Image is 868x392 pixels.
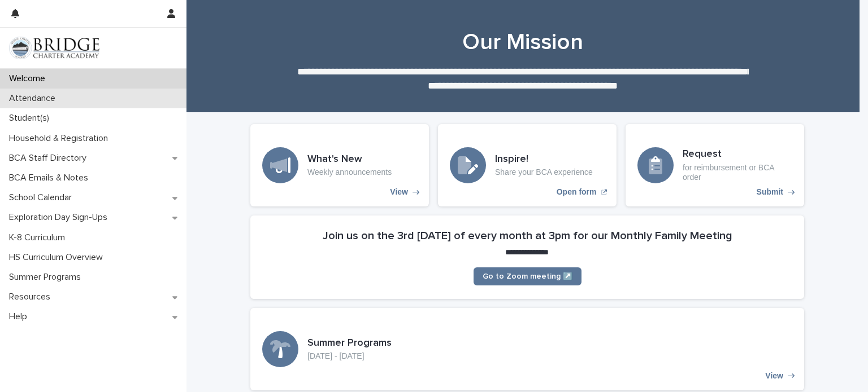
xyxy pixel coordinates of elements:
p: BCA Emails & Notes [5,173,97,183]
p: Resources [5,292,59,302]
p: for reimbursement or BCA order [683,163,792,182]
a: Open form [438,124,617,206]
p: Weekly announcements [307,168,392,177]
p: School Calendar [5,192,81,203]
p: Submit [757,187,783,197]
a: View [250,308,804,390]
a: View [250,124,429,206]
p: [DATE] - [DATE] [307,351,392,361]
p: Attendance [5,93,64,104]
a: Submit [626,124,804,206]
p: Summer Programs [5,272,90,283]
p: Welcome [5,73,54,84]
p: BCA Staff Directory [5,153,96,164]
h3: Summer Programs [307,337,392,350]
h2: Join us on the 3rd [DATE] of every month at 3pm for our Monthly Family Meeting [323,229,732,243]
h3: What's New [307,153,392,166]
p: K-8 Curriculum [5,232,74,243]
p: Open form [557,187,597,197]
img: V1C1m3IdTEidaUdm9Hs0 [9,37,99,59]
p: Help [5,311,36,322]
p: Student(s) [5,113,58,124]
p: Share your BCA experience [495,168,593,177]
h3: Inspire! [495,153,593,166]
h1: Our Mission [246,29,800,56]
p: View [390,187,408,197]
p: Exploration Day Sign-Ups [5,212,116,223]
span: Go to Zoom meeting ↗️ [483,272,572,280]
a: Go to Zoom meeting ↗️ [474,267,581,285]
p: HS Curriculum Overview [5,252,112,263]
h3: Request [683,148,792,161]
p: View [765,371,783,381]
p: Household & Registration [5,133,117,144]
